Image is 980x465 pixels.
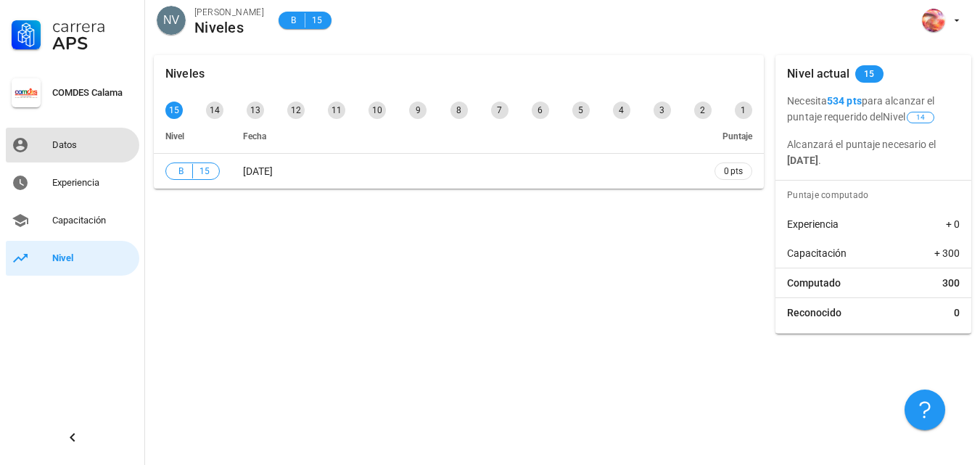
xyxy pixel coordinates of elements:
div: 4 [613,102,630,119]
span: + 0 [946,217,960,231]
a: Experiencia [6,165,139,200]
span: Nivel [883,111,936,123]
span: [DATE] [243,165,273,177]
span: NV [163,6,179,35]
span: Puntaje [722,131,752,141]
th: Puntaje [703,119,764,154]
span: Reconocido [787,305,841,320]
div: Carrera [52,17,133,35]
div: 6 [532,102,549,119]
span: Fecha [243,131,266,141]
div: APS [52,35,133,52]
div: Puntaje computado [781,181,971,210]
div: 8 [450,102,468,119]
div: COMDES Calama [52,87,133,99]
div: Niveles [165,55,205,93]
div: 3 [654,102,671,119]
a: Nivel [6,241,139,276]
div: 13 [247,102,264,119]
a: Datos [6,128,139,162]
span: Experiencia [787,217,839,231]
div: Capacitación [52,215,133,226]
div: 15 [165,102,183,119]
p: Alcanzará el puntaje necesario el . [787,136,960,168]
div: Experiencia [52,177,133,189]
span: 0 pts [724,164,743,178]
p: Necesita para alcanzar el puntaje requerido del [787,93,960,125]
span: 14 [916,112,925,123]
a: Capacitación [6,203,139,238]
span: 0 [954,305,960,320]
div: 5 [572,102,590,119]
div: 10 [368,102,386,119]
th: Fecha [231,119,703,154]
span: B [287,13,299,28]
span: 300 [942,276,960,290]
div: Niveles [194,20,264,36]
div: Nivel actual [787,55,849,93]
div: [PERSON_NAME] [194,5,264,20]
div: 14 [206,102,223,119]
span: Nivel [165,131,184,141]
span: 15 [199,164,210,178]
span: 15 [311,13,323,28]
div: 7 [491,102,508,119]
b: [DATE] [787,155,818,166]
th: Nivel [154,119,231,154]
div: 9 [409,102,427,119]
div: avatar [922,9,945,32]
span: 15 [864,65,875,83]
span: Computado [787,276,841,290]
span: Capacitación [787,246,847,260]
b: 534 pts [827,95,862,107]
span: + 300 [934,246,960,260]
div: 2 [694,102,712,119]
div: 1 [735,102,752,119]
div: 12 [287,102,305,119]
div: avatar [157,6,186,35]
div: Datos [52,139,133,151]
div: Nivel [52,252,133,264]
div: 11 [328,102,345,119]
span: B [175,164,186,178]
